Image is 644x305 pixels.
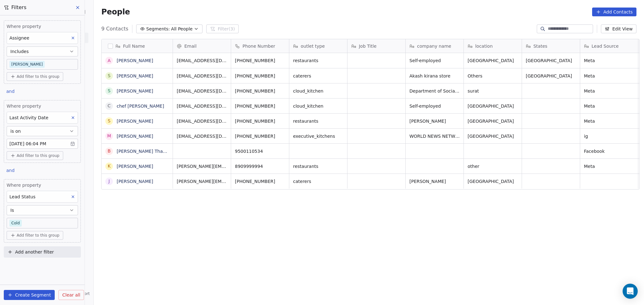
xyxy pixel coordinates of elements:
div: J [108,178,110,185]
div: Job Title [347,39,405,53]
span: [EMAIL_ADDRESS][DOMAIN_NAME] [177,88,227,94]
div: S [108,118,111,124]
span: WORLD NEWS NETWORK 7 [409,133,460,139]
div: company name [406,39,464,53]
div: M [107,133,111,139]
span: [PERSON_NAME] [409,118,460,124]
span: Akash kirana store [409,73,460,79]
span: [EMAIL_ADDRESS][DOMAIN_NAME] [177,118,227,124]
div: S [108,72,111,79]
span: Self-employed [409,57,460,64]
span: [GEOGRAPHIC_DATA] [468,178,518,185]
div: A [108,57,111,64]
span: [GEOGRAPHIC_DATA] [468,57,518,64]
a: [PERSON_NAME] [117,58,153,63]
div: Lead Source [580,39,638,53]
span: [PERSON_NAME][EMAIL_ADDRESS][DOMAIN_NAME] [177,178,227,185]
span: Others [468,73,518,79]
span: other [468,163,518,169]
span: cloud_kitchen [293,88,343,94]
span: Department of Social Work [409,88,460,94]
span: Meta [584,57,634,64]
span: [EMAIL_ADDRESS][DOMAIN_NAME] [177,73,227,79]
span: caterers [293,73,343,79]
span: All People [171,26,192,32]
span: surat [468,88,518,94]
a: [PERSON_NAME] [117,73,153,78]
span: [PHONE_NUMBER] [235,118,285,124]
span: Meta [584,118,634,124]
div: location [464,39,522,53]
span: Facebook [584,148,634,154]
span: [PHONE_NUMBER] [235,178,285,185]
span: Job Title [359,43,376,49]
button: Edit View [601,24,636,33]
div: outlet type [289,39,347,53]
button: Filter(3) [206,24,239,33]
span: location [475,43,493,49]
span: [PHONE_NUMBER] [235,88,285,94]
a: [PERSON_NAME] [117,88,153,94]
span: 9500110534 [235,148,285,154]
div: Full Name [102,39,173,53]
span: Meta [584,103,634,109]
a: [PERSON_NAME] [117,119,153,124]
span: cloud_kitchen [293,103,343,109]
span: [EMAIL_ADDRESS][DOMAIN_NAME] [177,57,227,64]
div: Open Intercom Messenger [623,284,638,299]
div: S [108,88,111,94]
span: [GEOGRAPHIC_DATA] [526,57,576,64]
span: Meta [584,88,634,94]
a: [PERSON_NAME] Thamizh [117,149,174,154]
a: [PERSON_NAME] [117,164,153,169]
span: [PHONE_NUMBER] [235,133,285,139]
div: Phone Number [231,39,289,53]
span: Lead Source [591,43,619,49]
span: [EMAIL_ADDRESS][DOMAIN_NAME] [177,133,227,139]
div: B [108,148,111,154]
div: Email [173,39,231,53]
span: executive_kitchens [293,133,343,139]
div: grid [102,53,173,293]
span: Meta [584,163,634,169]
span: restaurants [293,163,343,169]
span: [GEOGRAPHIC_DATA] [526,73,576,79]
span: outlet type [301,43,325,49]
div: K [108,163,111,169]
span: caterers [293,178,343,185]
span: 8909999994 [235,163,285,169]
span: Full Name [123,43,145,49]
span: Segments: [146,26,170,32]
span: restaurants [293,118,343,124]
span: company name [417,43,451,49]
button: Add Contacts [592,8,636,16]
div: c [108,103,111,109]
span: [EMAIL_ADDRESS][DOMAIN_NAME] [177,103,227,109]
span: [PHONE_NUMBER] [235,103,285,109]
a: [PERSON_NAME] [117,179,153,184]
span: [GEOGRAPHIC_DATA] [468,103,518,109]
span: [GEOGRAPHIC_DATA] [468,118,518,124]
span: restaurants [293,57,343,64]
a: [PERSON_NAME] [117,134,153,139]
span: Email [184,43,197,49]
span: 9 Contacts [101,25,128,33]
span: [PHONE_NUMBER] [235,57,285,64]
span: States [533,43,547,49]
span: Meta [584,73,634,79]
span: [PERSON_NAME][EMAIL_ADDRESS][DOMAIN_NAME] [177,163,227,169]
span: Phone Number [242,43,275,49]
span: [PERSON_NAME] [409,178,460,185]
span: [PHONE_NUMBER] [235,73,285,79]
span: [GEOGRAPHIC_DATA] [468,133,518,139]
a: chef [PERSON_NAME] [117,104,164,109]
div: States [522,39,580,53]
span: ig [584,133,634,139]
span: People [101,7,130,17]
span: Self-employed [409,103,460,109]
